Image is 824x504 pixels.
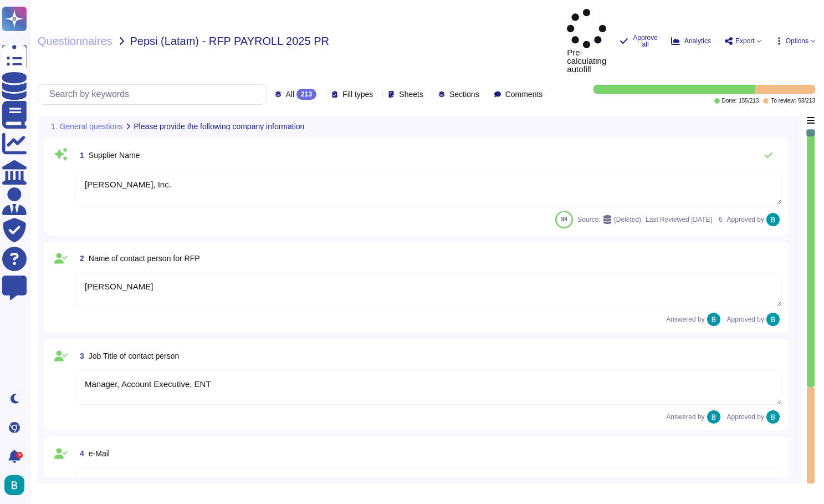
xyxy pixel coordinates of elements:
[4,475,24,495] img: user
[75,151,84,159] span: 1
[2,473,32,497] button: user
[75,450,84,457] span: 4
[75,468,782,502] textarea: [PERSON_NAME][EMAIL_ADDRESS][PERSON_NAME][DOMAIN_NAME]
[38,35,112,47] span: Questionnaires
[561,216,567,222] span: 94
[286,90,295,98] span: All
[727,414,764,420] span: Approved by
[296,89,316,100] div: 213
[75,254,84,262] span: 2
[666,414,704,420] span: Answered by
[707,410,720,424] img: user
[722,98,737,104] span: Done:
[766,213,780,226] img: user
[727,216,764,223] span: Approved by
[646,216,712,223] span: Last Reviewed [DATE]
[766,410,780,424] img: user
[89,151,140,160] span: Supplier Name
[671,37,711,45] button: Analytics
[614,216,641,223] span: (Deleted)
[739,98,759,104] span: 155 / 213
[44,85,266,104] input: Search by keywords
[505,90,543,98] span: Comments
[727,316,764,323] span: Approved by
[75,370,782,405] textarea: Manager, Account Executive, ENT
[798,98,815,104] span: 58 / 213
[716,216,723,223] span: 6
[75,352,84,360] span: 3
[75,273,782,307] textarea: [PERSON_NAME]
[633,34,658,48] span: Approve all
[684,38,711,44] span: Analytics
[89,254,200,263] span: Name of contact person for RFP
[449,90,479,98] span: Sections
[577,215,641,224] span: Source:
[75,171,782,205] textarea: [PERSON_NAME], Inc.
[130,35,329,47] span: Pepsi (Latam) - RFP PAYROLL 2025 PR
[89,352,179,360] span: Job Title of contact person
[766,313,780,326] img: user
[735,38,755,44] span: Export
[567,9,606,73] span: Pre-calculating autofill
[89,449,110,458] span: e-Mail
[771,98,796,104] span: To review:
[16,452,23,459] div: 9+
[620,34,658,48] button: Approve all
[707,313,720,326] img: user
[342,90,373,98] span: Fill types
[666,316,704,323] span: Answered by
[786,38,808,44] span: Options
[399,90,423,98] span: Sheets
